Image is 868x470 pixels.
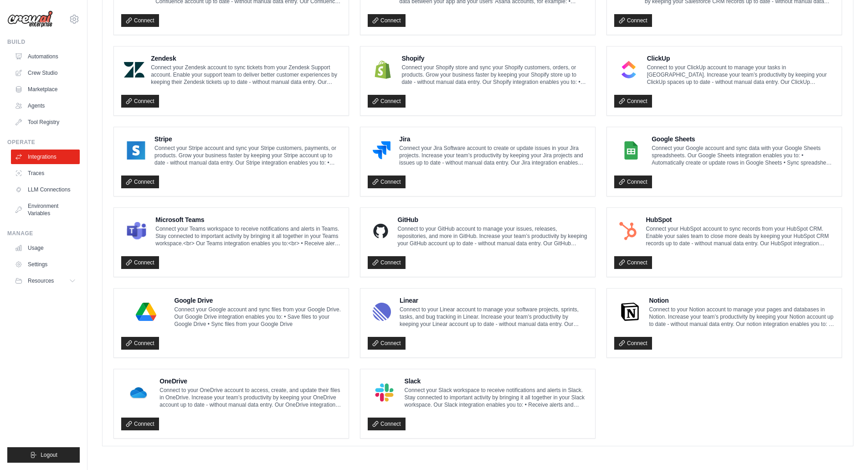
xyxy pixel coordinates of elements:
[11,49,80,64] a: Automations
[11,257,80,272] a: Settings
[368,14,406,27] a: Connect
[652,134,834,144] h4: Google Sheets
[155,215,341,224] h4: Microsoft Teams
[7,38,80,46] div: Build
[121,256,159,269] a: Connect
[647,54,834,63] h4: ClickUp
[649,296,835,305] h4: Notion
[7,139,80,146] div: Operate
[370,141,393,160] img: Jira Logo
[368,95,406,108] a: Connect
[368,256,406,269] a: Connect
[397,215,588,224] h4: GitHub
[11,241,80,255] a: Usage
[124,61,144,79] img: Zendesk Logo
[11,82,80,97] a: Marketplace
[28,277,54,284] span: Resources
[154,145,341,166] p: Connect your Stripe account and sync your Stripe customers, payments, or products. Grow your busi...
[370,303,393,321] img: Linear Logo
[7,230,80,237] div: Manage
[124,222,149,240] img: Microsoft Teams Logo
[370,222,391,240] img: GitHub Logo
[646,225,834,247] p: Connect your HubSpot account to sync records from your HubSpot CRM. Enable your sales team to clo...
[11,199,80,221] a: Environment Variables
[370,61,395,79] img: Shopify Logo
[401,64,588,86] p: Connect your Shopify store and sync your Shopify customers, orders, or products. Grow your busine...
[405,377,588,386] h4: Slack
[175,296,342,305] h4: Google Drive
[368,418,406,430] a: Connect
[154,134,341,144] h4: Stripe
[11,66,80,80] a: Crew Studio
[405,387,588,408] p: Connect your Slack workspace to receive notifications and alerts in Slack. Stay connected to impo...
[41,451,57,459] span: Logout
[614,337,652,350] a: Connect
[397,225,588,247] p: Connect to your GitHub account to manage your issues, releases, repositories, and more in GitHub....
[121,418,159,430] a: Connect
[121,337,159,350] a: Connect
[370,383,398,402] img: Slack Logo
[175,306,342,328] p: Connect your Google account and sync files from your Google Drive. Our Google Drive integration e...
[7,10,53,28] img: Logo
[121,95,159,108] a: Connect
[159,377,341,386] h4: OneDrive
[124,383,153,402] img: OneDrive Logo
[617,222,639,240] img: HubSpot Logo
[614,176,652,188] a: Connect
[652,145,834,166] p: Connect your Google account and sync data with your Google Sheets spreadsheets. Our Google Sheets...
[617,141,645,160] img: Google Sheets Logo
[614,95,652,108] a: Connect
[11,115,80,129] a: Tool Registry
[368,337,406,350] a: Connect
[124,141,148,160] img: Stripe Logo
[155,225,341,247] p: Connect your Teams workspace to receive notifications and alerts in Teams. Stay connected to impo...
[151,54,341,63] h4: Zendesk
[399,134,588,144] h4: Jira
[646,215,834,224] h4: HubSpot
[614,256,652,269] a: Connect
[399,145,588,166] p: Connect your Jira Software account to create or update issues in your Jira projects. Increase you...
[11,98,80,113] a: Agents
[617,303,643,321] img: Notion Logo
[614,14,652,27] a: Connect
[400,296,588,305] h4: Linear
[647,64,834,86] p: Connect to your ClickUp account to manage your tasks in [GEOGRAPHIC_DATA]. Increase your team’s p...
[11,166,80,181] a: Traces
[7,447,80,463] button: Logout
[121,176,159,188] a: Connect
[401,54,588,63] h4: Shopify
[400,306,588,328] p: Connect to your Linear account to manage your software projects, sprints, tasks, and bug tracking...
[159,387,341,408] p: Connect to your OneDrive account to access, create, and update their files in OneDrive. Increase ...
[11,150,80,164] a: Integrations
[11,274,80,288] button: Resources
[649,306,835,328] p: Connect to your Notion account to manage your pages and databases in Notion. Increase your team’s...
[368,176,406,188] a: Connect
[11,182,80,197] a: LLM Connections
[124,303,168,321] img: Google Drive Logo
[151,64,341,86] p: Connect your Zendesk account to sync tickets from your Zendesk Support account. Enable your suppo...
[121,14,159,27] a: Connect
[617,61,641,79] img: ClickUp Logo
